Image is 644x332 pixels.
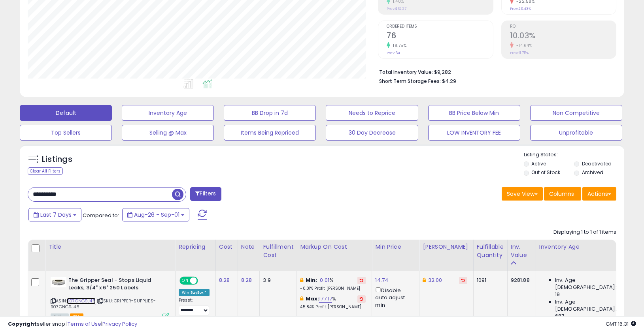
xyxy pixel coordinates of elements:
button: Needs to Reprice [326,105,418,121]
span: ON [180,278,190,284]
i: Revert to store-level Dynamic Max Price [461,278,465,282]
button: Actions [582,187,616,201]
button: 30 Day Decrease [326,125,418,141]
div: Cost [219,243,234,251]
b: Min: [306,276,317,284]
button: Filters [190,187,221,201]
div: Win BuyBox * [179,289,210,296]
b: The Gripper Seal - Stops Liquid Leaks, 3/4" x 6" 250 Labels [68,277,164,293]
div: Markup on Cost [300,243,368,251]
p: Listing States: [524,151,624,159]
span: Inv. Age [DEMOGRAPHIC_DATA]: [555,298,627,313]
p: -0.01% Profit [PERSON_NAME] [300,286,366,291]
small: 18.75% [390,43,406,49]
span: Inv. Age [DEMOGRAPHIC_DATA]: [555,277,627,291]
div: % [300,277,366,291]
div: 9281.88 [511,277,530,284]
button: Last 7 Days [28,208,81,221]
button: Save View [502,187,543,201]
small: Prev: 23.43% [510,6,531,11]
small: Prev: 11.75% [510,51,529,55]
div: % [300,295,366,310]
div: 3.9 [263,277,291,284]
div: Inv. value [511,243,533,259]
button: Selling @ Max [122,125,214,141]
img: 31WvLwMnKtL._SL40_.jpg [51,277,66,287]
span: All listings currently available for purchase on Amazon [51,313,69,320]
label: Active [531,160,546,167]
small: -14.64% [514,43,533,49]
span: Aug-26 - Sep-01 [134,211,179,219]
div: seller snap | | [8,321,137,328]
a: 8.28 [241,276,252,284]
h5: Listings [42,154,72,165]
div: ASIN: [51,277,169,319]
span: ROI [510,24,616,29]
b: Max: [306,295,319,302]
a: 177.17 [319,295,332,303]
a: B07CNG9J46 [67,298,96,304]
button: BB Drop in 7d [224,105,316,121]
span: FBA [70,313,83,320]
div: [PERSON_NAME] [423,243,470,251]
b: Short Term Storage Fees: [379,78,441,84]
span: Last 7 Days [40,211,72,219]
a: Privacy Policy [102,320,137,328]
div: Fulfillable Quantity [477,243,504,259]
label: Out of Stock [531,169,560,176]
b: Total Inventory Value: [379,69,433,75]
li: $9,282 [379,67,610,76]
a: 32.00 [428,276,442,284]
button: Top Sellers [20,125,112,141]
span: 19 [555,291,560,298]
span: Columns [549,190,574,198]
h2: 10.03% [510,31,616,42]
i: Revert to store-level Max Markup [360,297,363,301]
span: $4.29 [442,77,456,85]
a: 14.74 [375,276,388,284]
small: Prev: $62.27 [387,6,406,11]
small: Prev: 64 [387,51,400,55]
button: Items Being Repriced [224,125,316,141]
button: Aug-26 - Sep-01 [122,208,189,221]
span: | SKU: GRIPPER-SUPPLIES-B07CNG9J46 [51,298,156,309]
span: 687 [555,313,564,320]
span: OFF [197,278,210,284]
div: Clear All Filters [28,167,63,175]
div: Disable auto adjust min [375,286,413,309]
button: BB Price Below Min [428,105,520,121]
button: Unprofitable [530,125,622,141]
i: Revert to store-level Min Markup [360,278,363,282]
div: Displaying 1 to 1 of 1 items [553,229,616,236]
a: 8.28 [219,276,230,284]
button: LOW INVENTORY FEE [428,125,520,141]
div: 1091 [477,277,501,284]
button: Columns [544,187,581,201]
strong: Copyright [8,320,37,328]
button: Non Competitive [530,105,622,121]
a: -0.01 [317,276,329,284]
label: Archived [582,169,603,176]
span: Compared to: [83,212,119,219]
div: Preset: [179,298,210,315]
div: Note [241,243,257,251]
p: 45.84% Profit [PERSON_NAME] [300,304,366,310]
button: Inventory Age [122,105,214,121]
div: Inventory Age [539,243,630,251]
i: This overrides the store level max markup for this listing [300,296,303,301]
div: Title [49,243,172,251]
span: Ordered Items [387,24,493,29]
th: The percentage added to the cost of goods (COGS) that forms the calculator for Min & Max prices. [297,240,372,271]
div: Fulfillment Cost [263,243,293,259]
div: Repricing [179,243,212,251]
h2: 76 [387,31,493,42]
button: Default [20,105,112,121]
label: Deactivated [582,160,612,167]
a: Terms of Use [68,320,101,328]
i: This overrides the store level min markup for this listing [300,278,303,283]
div: Min Price [375,243,416,251]
i: This overrides the store level Dynamic Max Price for this listing [423,278,426,283]
span: 2025-09-9 16:31 GMT [606,320,636,328]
